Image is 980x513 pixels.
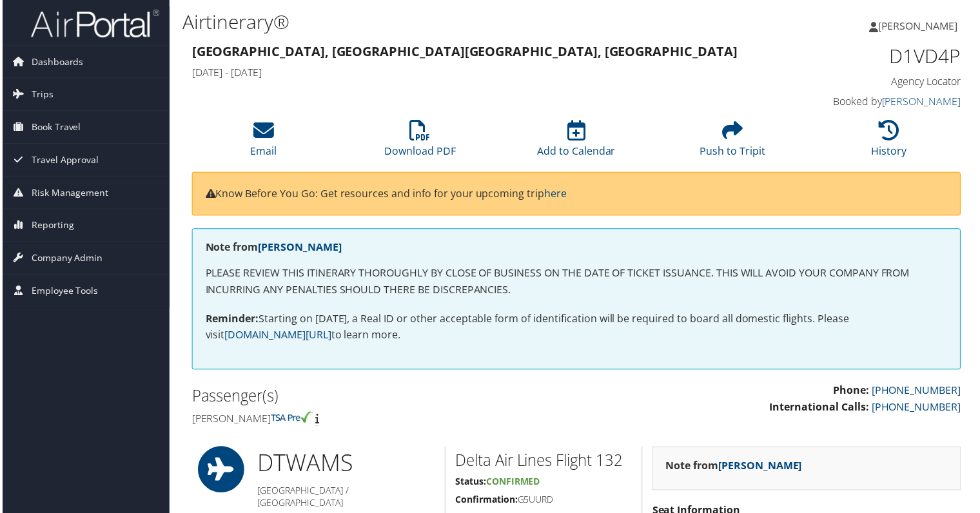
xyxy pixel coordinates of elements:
[29,210,72,242] span: Reporting
[873,128,908,159] a: History
[834,385,870,399] strong: Phone:
[485,478,540,490] span: Confirmed
[29,243,101,275] span: Company Admin
[455,451,632,473] h2: Delta Air Lines Flight 132
[29,144,97,177] span: Travel Approval
[770,402,870,416] strong: International Calls:
[204,266,949,299] p: PLEASE REVIEW THIS ITINERARY THOROUGHLY BY CLOSE OF BUSINESS ON THE DATE OF TICKET ISSUANCE. THIS...
[873,402,963,416] a: [PHONE_NUMBER]
[29,276,96,308] span: Employee Tools
[29,79,51,111] span: Trips
[883,95,963,109] a: [PERSON_NAME]
[784,95,963,109] h4: Booked by
[249,128,275,159] a: Email
[719,460,803,474] a: [PERSON_NAME]
[190,66,765,80] h4: [DATE] - [DATE]
[879,19,959,33] span: [PERSON_NAME]
[29,111,79,144] span: Book Travel
[455,496,632,508] h5: G5UURD
[666,460,803,474] strong: Note from
[223,329,330,344] a: [DOMAIN_NAME][URL]
[204,186,949,203] p: Know Before You Go: Get resources and info for your upcoming trip
[455,478,485,490] strong: Status:
[29,177,106,209] span: Risk Management
[269,413,311,425] img: tsa-precheck.png
[29,46,81,78] span: Dashboards
[28,8,157,39] img: airportal-logo.png
[537,128,616,159] a: Add to Calendar
[784,43,963,70] h1: D1VD4P
[204,312,949,345] p: Starting on [DATE], a Real ID or other acceptable form of identification will be required to boar...
[190,413,567,427] h4: [PERSON_NAME]
[190,43,738,60] strong: [GEOGRAPHIC_DATA], [GEOGRAPHIC_DATA] [GEOGRAPHIC_DATA], [GEOGRAPHIC_DATA]
[190,387,567,409] h2: Passenger(s)
[873,385,963,399] a: [PHONE_NUMBER]
[384,128,455,159] a: Download PDF
[455,496,517,508] strong: Confirmation:
[701,128,767,159] a: Push to Tripit
[256,449,435,481] h1: DTW AMS
[257,241,340,255] a: [PERSON_NAME]
[204,313,257,327] strong: Reminder:
[256,487,435,512] h5: [GEOGRAPHIC_DATA] / [GEOGRAPHIC_DATA]
[204,241,340,255] strong: Note from
[544,187,567,201] a: here
[870,6,972,45] a: [PERSON_NAME]
[784,75,963,89] h4: Agency Locator
[181,8,709,35] h1: Airtinerary®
